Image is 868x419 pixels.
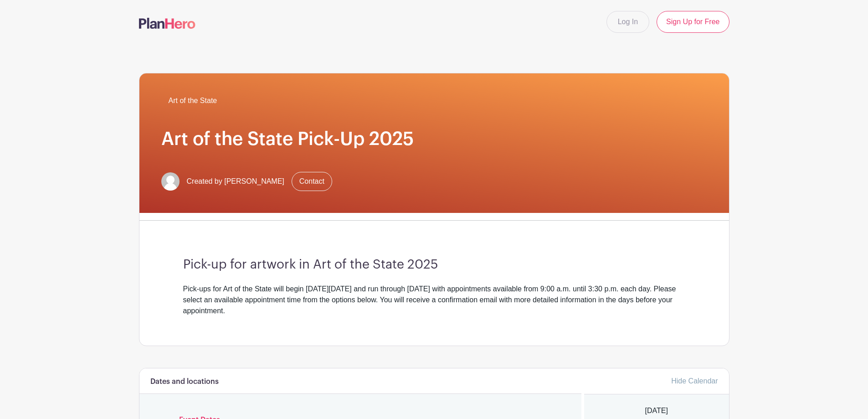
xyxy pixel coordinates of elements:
h3: Pick-up for artwork in Art of the State 2025 [183,257,685,273]
a: Sign Up for Free [657,11,729,33]
span: Created by [PERSON_NAME] [187,176,284,187]
h1: Art of the State Pick-Up 2025 [161,128,707,150]
img: default-ce2991bfa6775e67f084385cd625a349d9dcbb7a52a09fb2fda1e96e2d18dcdb.png [161,172,180,191]
img: logo-507f7623f17ff9eddc593b1ce0a138ce2505c220e1c5a4e2b4648c50719b7d32.svg [139,18,195,29]
a: Contact [292,172,332,191]
a: Log In [606,11,649,33]
span: [DATE] [645,405,668,416]
span: Art of the State [169,95,217,106]
h6: Dates and locations [150,378,219,386]
div: Pick-ups for Art of the State will begin [DATE][DATE] and run through [DATE] with appointments av... [183,284,685,316]
a: Hide Calendar [671,377,718,385]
